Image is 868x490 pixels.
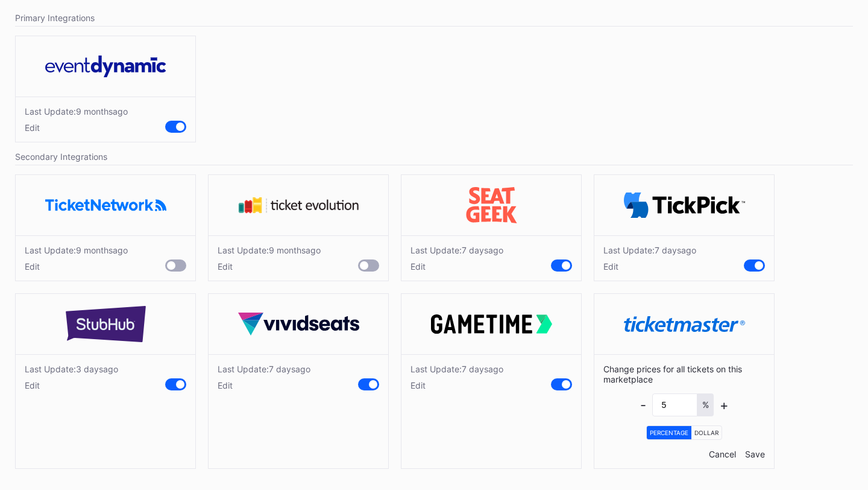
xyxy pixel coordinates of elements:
[45,306,166,342] img: stubHub.svg
[25,245,128,255] div: Last Update: 9 months ago
[410,364,503,374] div: Last Update: 7 days ago
[624,192,745,218] img: TickPick_logo.svg
[218,380,310,390] div: Edit
[218,364,310,374] div: Last Update: 7 days ago
[25,122,128,133] div: Edit
[647,426,691,439] div: Percentage
[218,245,321,255] div: Last Update: 9 months ago
[697,393,714,416] div: %
[238,197,359,214] img: tevo.svg
[410,380,503,390] div: Edit
[25,364,118,374] div: Last Update: 3 days ago
[709,449,736,459] div: Cancel
[603,261,696,272] div: Edit
[238,313,359,336] img: vividSeats.svg
[15,148,853,165] div: Secondary Integrations
[25,261,128,272] div: Edit
[45,56,166,77] img: eventDynamic.svg
[218,261,321,272] div: Edit
[431,187,552,223] img: seatGeek.svg
[410,245,503,255] div: Last Update: 7 days ago
[624,316,745,332] img: ticketmaster.svg
[15,10,853,27] div: Primary Integrations
[640,397,646,413] div: -
[25,380,118,390] div: Edit
[410,261,503,272] div: Edit
[25,106,128,116] div: Last Update: 9 months ago
[594,354,774,468] div: Change prices for all tickets on this marketplace
[720,397,729,413] div: +
[691,426,722,439] div: Dollar
[745,449,765,459] div: Save
[431,314,552,334] img: gametime.svg
[45,199,166,211] img: ticketNetwork.png
[603,245,696,255] div: Last Update: 7 days ago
